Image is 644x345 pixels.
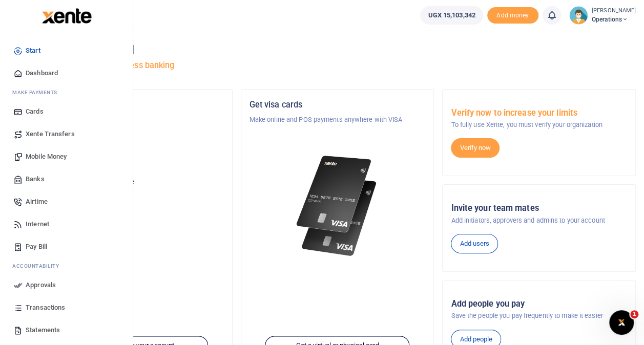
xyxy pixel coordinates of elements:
a: Dashboard [8,62,124,84]
span: Operations [592,15,636,24]
p: Make online and POS payments anywhere with VISA [250,115,426,125]
a: Pay Bill [8,235,124,258]
li: Ac [8,258,124,274]
span: 1 [630,310,638,318]
h5: Invite your team mates [451,203,627,213]
img: profile-user [569,6,588,25]
a: Xente Transfers [8,123,124,145]
h4: Hello [PERSON_NAME] [39,44,636,55]
span: Airtime [26,197,48,207]
a: Cards [8,100,124,123]
h5: Organization [48,100,224,110]
span: Cards [26,106,44,117]
a: logo-small logo-large logo-large [41,11,92,19]
p: Save the people you pay frequently to make it easier [451,311,627,321]
h5: Welcome to better business banking [39,60,636,71]
li: Toup your wallet [487,7,538,24]
a: Mobile Money [8,145,124,168]
img: xente-_physical_cards.png [294,149,382,263]
p: THET [48,115,224,125]
span: Xente Transfers [26,129,75,139]
a: Add money [487,11,538,18]
li: Wallet ballance [416,6,487,25]
span: UGX 15,103,342 [428,10,475,20]
span: Mobile Money [26,152,67,162]
span: countability [20,262,59,270]
img: logo-large [42,8,92,24]
li: M [8,84,124,100]
p: Add initiators, approvers and admins to your account [451,215,627,226]
p: Operations [48,155,224,165]
span: Banks [26,174,45,184]
h5: Account [48,139,224,149]
a: Approvals [8,274,124,296]
span: ake Payments [17,89,57,96]
iframe: Intercom live chat [609,310,634,335]
span: Add money [487,7,538,24]
a: Transactions [8,296,124,319]
span: Dashboard [26,68,58,78]
a: Add users [451,234,498,253]
a: Start [8,39,124,62]
h5: Verify now to increase your limits [451,108,627,118]
h5: Add people you pay [451,299,627,309]
p: Your current account balance [48,177,224,187]
span: Internet [26,219,49,229]
small: [PERSON_NAME] [592,7,636,15]
span: Approvals [26,280,56,290]
span: Pay Bill [26,242,47,252]
h5: UGX 15,103,342 [48,190,224,200]
a: Airtime [8,190,124,213]
a: Verify now [451,138,500,158]
a: profile-user [PERSON_NAME] Operations [569,6,636,25]
p: To fully use Xente, you must verify your organization [451,120,627,130]
span: Statements [26,325,60,335]
span: Transactions [26,303,65,313]
a: UGX 15,103,342 [420,6,483,25]
a: Banks [8,168,124,190]
a: Statements [8,319,124,341]
a: Internet [8,213,124,235]
h5: Get visa cards [250,100,426,110]
span: Start [26,46,40,56]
